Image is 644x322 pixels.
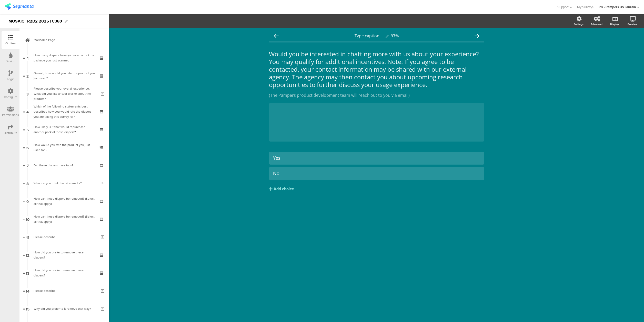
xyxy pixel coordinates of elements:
a: 11 Please describe [21,228,108,246]
div: Configure [4,95,17,99]
div: How did you prefer to remove these diapers? [34,268,95,278]
div: Distribute [4,131,17,135]
span: 7 [27,163,29,168]
button: Add choice [269,183,484,195]
div: Advanced [591,22,602,26]
span: Welcome Page [34,37,100,42]
span: 8 [26,180,29,186]
div: How can these diapers be removed? (Select all that apply) [34,214,95,224]
span: 11 [26,234,29,240]
div: Please describe [34,234,97,240]
span: Type caption... [355,33,383,39]
span: 1 [27,55,28,61]
div: Design [6,59,15,63]
a: 9 How can these diapers be removed? (Select all that apply) [21,192,108,210]
span: 12 [26,252,29,258]
span: 4 [26,109,29,114]
div: Overall, how would you rate the product you just used? [34,71,95,81]
div: Which of the following statements best describes how you would rate the diapers you are taking th... [34,104,95,119]
img: segmanta logo [5,3,34,10]
span: 2 [26,73,29,79]
div: Yes [273,155,480,161]
div: What do you think the tabs are for? [34,181,97,186]
div: Preview [628,22,637,26]
span: 10 [26,216,29,222]
a: 12 How did you prefer to remove these diapers? [21,246,108,264]
a: 5 How likely is it that would repurchase another pack of these diapers? [21,121,108,138]
a: Welcome Page [21,31,108,49]
div: PG - Pampers US Janrain [599,5,636,9]
div: Settings [574,22,583,26]
p: Would you be interested in chatting more with us about your experience? [269,50,484,58]
div: How many diapers have you used out of the package you just scanned [34,53,95,63]
span: 6 [26,145,29,150]
div: How can these diapers be removed? (Select all that apply) [34,196,95,206]
a: 8 What do you think the tabs are for? [21,174,108,192]
a: 7 Did these diapers have tabs? [21,156,108,174]
a: 4 Which of the following statements best describes how you would rate the diapers you are taking ... [21,103,108,121]
span: 14 [26,288,29,294]
div: How likely is it that would repurchase another pack of these diapers? [34,124,95,135]
a: 14 Please describe [21,282,108,300]
p: (The Pampers product development team will reach out to you via email) [269,92,484,98]
a: 6 How would you rate the product you just used for... [21,138,108,156]
p: You may qualify for additional incentives. Note: If you agree to be contacted, your contact infor... [269,58,484,89]
div: Permissions [2,113,19,117]
div: How would you rate the product you just used for... [34,142,95,153]
div: No [273,170,480,176]
a: 15 Why did you prefer to it remove that way? [21,300,108,318]
a: 3 Please describe your overall experience. What did you like and/or dislike about the product? [21,85,108,103]
a: 1 How many diapers have you used out of the package you just scanned [21,49,108,67]
div: 97% [391,33,399,39]
a: 10 How can these diapers be removed? (Select all that apply) [21,210,108,228]
div: Why did you prefer to it remove that way? [34,306,97,311]
div: Please describe [34,288,97,293]
div: Logic [7,77,14,81]
div: Did these diapers have tabs? [34,163,95,168]
div: Display [610,22,619,26]
div: MOSAIC | R2D2 2025 | C360 [8,17,62,25]
div: Add choice [274,186,294,192]
span: 9 [26,198,29,204]
span: 13 [26,270,29,276]
span: Support [557,5,569,9]
div: Outline [5,41,16,46]
span: 5 [26,127,29,132]
div: How did you prefer to remove these diapers? [34,250,95,260]
span: 3 [26,91,29,96]
span: 15 [26,306,29,312]
div: Please describe your overall experience. What did you like and/or dislike about the product? [34,86,97,101]
a: 2 Overall, how would you rate the product you just used? [21,67,108,85]
a: 13 How did you prefer to remove these diapers? [21,264,108,282]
